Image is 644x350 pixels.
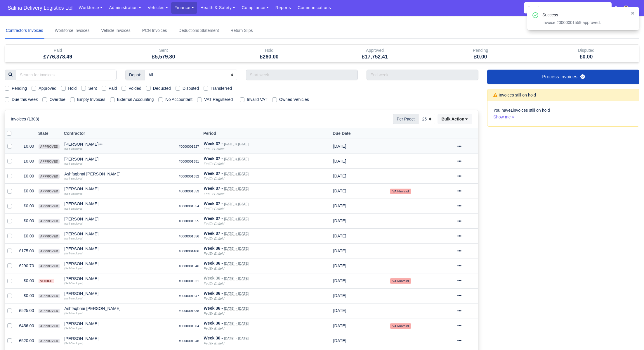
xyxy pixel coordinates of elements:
[333,278,346,283] span: 1 month from now
[224,277,249,280] small: [DATE] » [DATE]
[204,162,225,165] i: FedEx Enfield
[153,85,171,92] label: Deducted
[171,2,197,13] a: Finance
[5,23,44,39] a: Contractors Invoices
[64,157,174,161] div: [PERSON_NAME]
[64,202,174,206] div: [PERSON_NAME]
[64,342,83,345] small: (Self-Employed)
[17,318,36,333] td: £456.00
[333,174,346,178] span: 1 month from now
[224,187,249,191] small: [DATE] » [DATE]
[39,279,54,283] span: voided
[183,85,199,92] label: Disputed
[204,186,223,191] strong: Week 37 -
[64,337,174,341] div: [PERSON_NAME]
[64,177,83,180] small: (Self-Employed)
[39,204,60,208] span: approved
[17,273,36,288] td: £0.00
[17,228,36,243] td: £0.00
[333,189,346,193] span: 1 month from now
[36,128,62,139] th: State
[428,45,533,62] div: Pending
[64,142,174,146] div: [PERSON_NAME]
[5,2,75,14] a: Saliha Delivery Logistics Ltd
[179,189,199,193] small: #0000001553
[333,234,346,238] span: 1 month from now
[179,219,199,223] small: #0000001555
[12,85,27,92] label: Pending
[179,294,199,298] small: #0000001547
[39,234,60,239] span: approved
[144,2,171,13] a: Vehicles
[125,70,145,80] span: Depot:
[493,115,514,119] a: Show me »
[538,47,635,54] div: Disputed
[106,2,144,13] a: Administration
[64,217,174,221] div: [PERSON_NAME]
[224,232,249,236] small: [DATE] » [DATE]
[204,267,225,270] i: FedEx Enfield
[224,262,249,265] small: [DATE] » [DATE]
[204,261,223,265] strong: Week 36 -
[333,263,346,268] span: 1 month from now
[64,207,83,210] small: (Self-Employed)
[204,246,223,251] strong: Week 36 -
[68,85,77,92] label: Hold
[229,23,254,39] a: Return Slips
[179,249,199,253] small: #0000001486
[179,145,199,148] small: #0000001527
[533,45,639,62] div: Disputed
[64,237,83,240] small: (Self-Employed)
[511,108,513,113] strong: 1
[333,249,346,253] span: 1 month from now
[17,303,36,318] td: £525.00
[272,2,294,13] a: Reports
[39,294,60,298] span: approved
[64,172,174,176] div: Ashfaqbhai [PERSON_NAME]
[179,264,199,268] small: #0000001546
[224,157,249,161] small: [DATE] » [DATE]
[204,342,225,345] i: FedEx Enfield
[179,309,199,313] small: #0000001538
[54,23,91,39] a: Workforce Invoices
[438,114,472,124] button: Bulk Action
[204,141,223,146] strong: Week 37 -
[64,262,174,266] div: [PERSON_NAME]
[115,47,212,54] div: Sent
[16,70,117,80] input: Search for invoices...
[64,162,83,165] small: (Self-Employed)
[367,70,478,80] input: End week...
[39,144,60,149] span: approved
[333,144,346,149] span: 1 month from now
[204,297,225,300] i: FedEx Enfield
[204,306,223,311] strong: Week 36 -
[390,323,411,329] small: VAT-Invalid
[487,101,639,126] div: You have invoices still on hold
[493,93,536,98] h6: Invoices still on hold
[487,70,639,84] a: Process Invoices
[197,2,239,13] a: Health & Safety
[11,117,39,122] h6: Invoices (1308)
[64,232,174,236] div: [PERSON_NAME]
[17,244,36,258] td: £175.00
[221,47,318,54] div: Hold
[204,216,223,221] strong: Week 37 -
[64,192,83,195] small: (Self-Employed)
[204,282,225,285] i: FedEx Enfield
[204,177,225,180] i: FedEx Enfield
[64,247,174,251] div: [PERSON_NAME]
[390,278,411,284] small: VAT-Invalid
[64,292,174,296] div: [PERSON_NAME]
[39,174,60,179] span: approved
[204,276,223,280] strong: Week 36 -
[204,171,223,176] strong: Week 37 -
[77,96,105,103] label: Empty Invoices
[204,201,223,206] strong: Week 37 -
[224,142,249,146] small: [DATE] » [DATE]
